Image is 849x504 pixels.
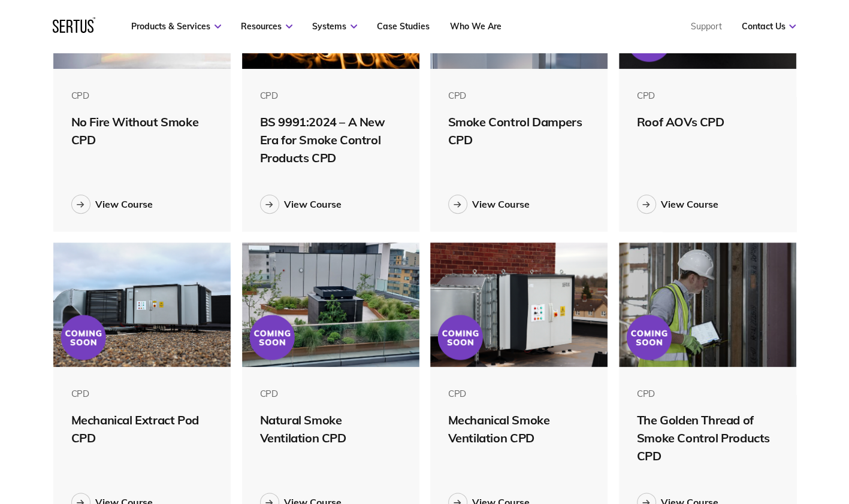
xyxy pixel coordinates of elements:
[260,195,402,214] a: View Course
[71,113,213,149] div: No Fire Without Smoke CPD
[448,411,590,447] div: Mechanical Smoke Ventilation CPD
[661,198,718,210] div: View Course
[448,388,590,399] div: CPD
[690,21,721,32] a: Support
[131,21,221,32] a: Products & Services
[95,198,153,210] div: View Course
[637,195,779,214] a: View Course
[260,113,402,167] div: BS 9991:2024 – A New Era for Smoke Control Products CPD
[637,113,779,131] div: Roof AOVs CPD
[637,90,779,101] div: CPD
[71,388,213,399] div: CPD
[284,198,342,210] div: View Course
[71,411,213,447] div: Mechanical Extract Pod CPD
[448,113,590,149] div: Smoke Control Dampers CPD
[472,198,530,210] div: View Course
[241,21,292,32] a: Resources
[377,21,430,32] a: Case Studies
[637,388,779,399] div: CPD
[71,195,213,214] a: View Course
[260,388,402,399] div: CPD
[448,90,590,101] div: CPD
[71,90,213,101] div: CPD
[260,90,402,101] div: CPD
[448,195,590,214] a: View Course
[449,21,501,32] a: Who We Are
[312,21,357,32] a: Systems
[741,21,796,32] a: Contact Us
[637,411,779,465] div: The Golden Thread of Smoke Control Products CPD
[260,411,402,447] div: Natural Smoke Ventilation CPD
